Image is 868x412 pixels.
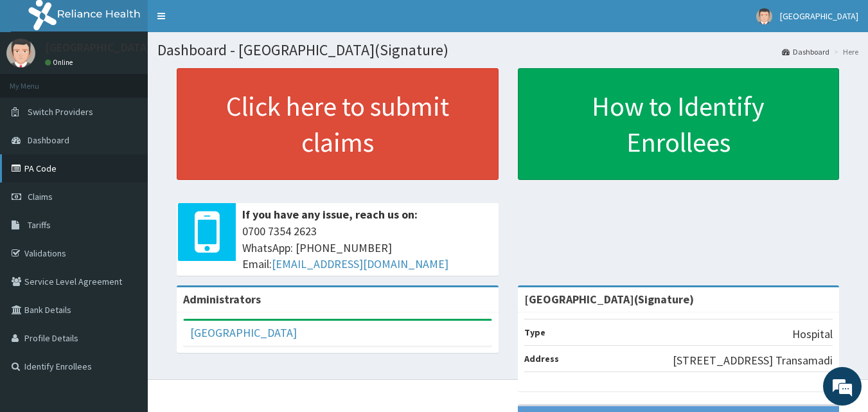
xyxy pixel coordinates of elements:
[272,256,448,271] a: [EMAIL_ADDRESS][DOMAIN_NAME]
[524,327,545,338] b: Type
[28,106,93,118] span: Switch Providers
[792,326,833,343] p: Hospital
[177,68,499,180] a: Click here to submit claims
[45,58,76,67] a: Online
[28,219,51,231] span: Tariffs
[524,292,694,307] strong: [GEOGRAPHIC_DATA](Signature)
[524,353,559,364] b: Address
[831,46,858,57] li: Here
[6,39,35,67] img: User Image
[28,191,53,202] span: Claims
[242,207,418,222] b: If you have any issue, reach us on:
[183,292,261,307] b: Administrators
[782,46,829,57] a: Dashboard
[518,68,840,180] a: How to Identify Enrollees
[673,352,833,369] p: [STREET_ADDRESS] Transamadi
[28,134,69,146] span: Dashboard
[157,42,858,58] h1: Dashboard - [GEOGRAPHIC_DATA](Signature)
[45,42,151,53] p: [GEOGRAPHIC_DATA]
[242,223,492,273] span: 0700 7354 2623 WhatsApp: [PHONE_NUMBER] Email:
[190,325,297,340] a: [GEOGRAPHIC_DATA]
[780,10,858,22] span: [GEOGRAPHIC_DATA]
[756,8,772,24] img: User Image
